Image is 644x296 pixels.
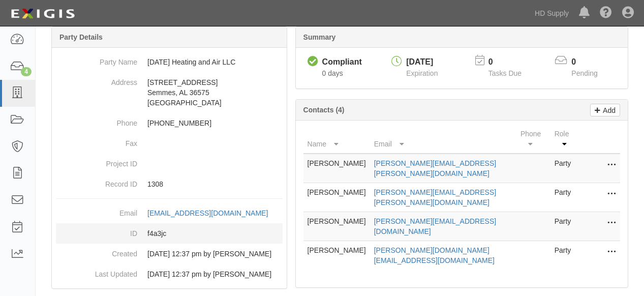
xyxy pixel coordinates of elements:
[406,56,438,68] div: [DATE]
[56,154,137,169] dt: Project ID
[303,106,345,114] b: Contacts (4)
[550,212,579,241] td: Party
[374,246,495,264] a: [PERSON_NAME][DOMAIN_NAME][EMAIL_ADDRESS][DOMAIN_NAME]
[308,56,318,67] i: Compliant
[56,264,137,279] dt: Last Updated
[59,33,103,41] b: Party Details
[8,5,78,23] img: logo-5460c22ac91f19d4615b14bd174203de0afe785f0fc80cf4dbbc73dc1793850b.png
[303,241,370,270] td: [PERSON_NAME]
[374,188,496,206] a: [PERSON_NAME][EMAIL_ADDRESS][PERSON_NAME][DOMAIN_NAME]
[550,183,579,212] td: Party
[303,212,370,241] td: [PERSON_NAME]
[550,154,579,183] td: Party
[56,113,283,133] dd: [PHONE_NUMBER]
[56,174,137,189] dt: Record ID
[488,56,534,68] p: 0
[303,125,370,154] th: Name
[322,56,362,68] div: Compliant
[147,209,279,217] a: [EMAIL_ADDRESS][DOMAIN_NAME]
[56,244,283,264] dd: 08/13/2025 12:37 pm by Wonda Arbedul
[56,52,283,72] dd: [DATE] Heating and Air LLC
[374,159,496,177] a: [PERSON_NAME][EMAIL_ADDRESS][PERSON_NAME][DOMAIN_NAME]
[550,125,579,154] th: Role
[56,223,137,239] dt: ID
[56,203,137,218] dt: Email
[303,154,370,183] td: [PERSON_NAME]
[571,69,597,77] span: Pending
[530,3,574,23] a: HD Supply
[600,7,612,19] i: Help Center - Complianz
[406,69,438,77] span: Expiration
[56,244,137,259] dt: Created
[590,104,620,116] a: Add
[303,33,336,41] b: Summary
[21,67,32,76] div: 4
[303,183,370,212] td: [PERSON_NAME]
[374,217,496,235] a: [PERSON_NAME][EMAIL_ADDRESS][DOMAIN_NAME]
[56,264,283,284] dd: 08/13/2025 12:37 pm by Wonda Arbedul
[56,113,137,128] dt: Phone
[516,125,550,154] th: Phone
[56,72,137,87] dt: Address
[147,179,283,189] p: 1308
[370,125,516,154] th: Email
[56,72,283,113] dd: [STREET_ADDRESS] Semmes, AL 36575 [GEOGRAPHIC_DATA]
[571,56,610,68] p: 0
[550,241,579,270] td: Party
[56,223,283,244] dd: f4a3jc
[56,133,137,149] dt: Fax
[488,69,522,77] span: Tasks Due
[322,69,343,77] span: Since 08/13/2025
[147,208,268,218] div: [EMAIL_ADDRESS][DOMAIN_NAME]
[600,104,616,116] p: Add
[56,52,137,67] dt: Party Name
